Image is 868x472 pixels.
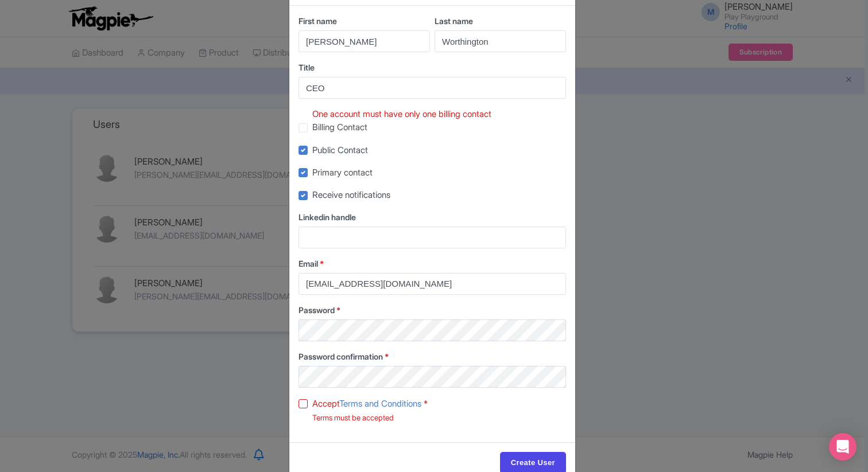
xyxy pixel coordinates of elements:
[312,412,566,424] div: Terms must be accepted
[312,167,373,178] span: Primary contact
[299,212,356,222] span: Linkedin handle
[829,433,857,461] div: Open Intercom Messenger
[339,398,421,409] a: Terms and Conditions
[299,16,337,26] span: First name
[299,305,335,315] span: Password
[299,63,315,72] span: Title
[299,352,383,361] span: Password confirmation
[435,16,473,26] span: Last name
[299,259,318,268] span: Email
[312,122,367,132] span: Billing Contact
[312,145,368,155] span: Public Contact
[312,108,566,121] p: One account must have only one billing contact
[312,189,390,200] span: Receive notifications
[312,398,421,409] span: Accept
